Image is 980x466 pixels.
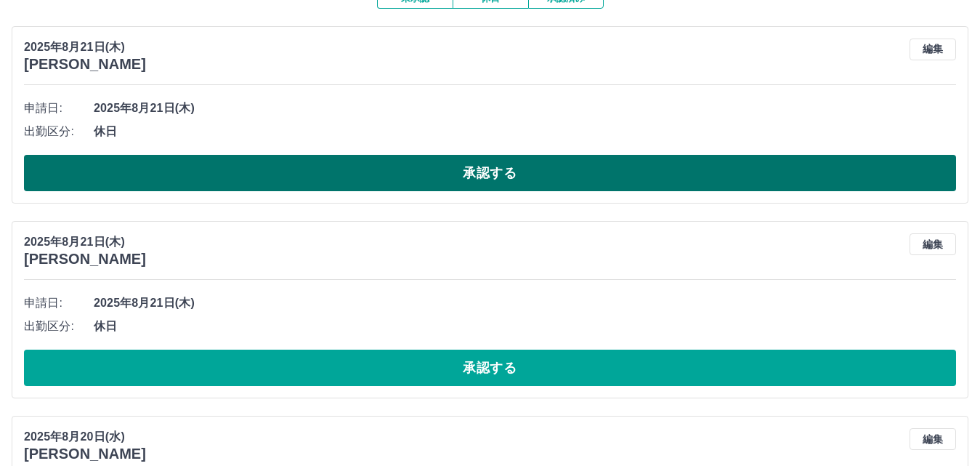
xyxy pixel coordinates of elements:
span: 2025年8月21日(木) [94,294,956,312]
h3: [PERSON_NAME] [24,251,146,268]
button: 編集 [910,39,956,60]
p: 2025年8月21日(木) [24,233,146,251]
p: 2025年8月21日(木) [24,39,146,56]
span: 申請日: [24,100,94,117]
span: 休日 [94,318,956,335]
span: 2025年8月21日(木) [94,100,956,117]
span: 出勤区分: [24,318,94,335]
span: 出勤区分: [24,123,94,140]
h3: [PERSON_NAME] [24,56,146,73]
button: 編集 [910,428,956,450]
span: 申請日: [24,294,94,312]
button: 編集 [910,233,956,255]
p: 2025年8月20日(水) [24,428,146,446]
button: 承認する [24,350,956,386]
h3: [PERSON_NAME] [24,446,146,462]
span: 休日 [94,123,956,140]
button: 承認する [24,155,956,191]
